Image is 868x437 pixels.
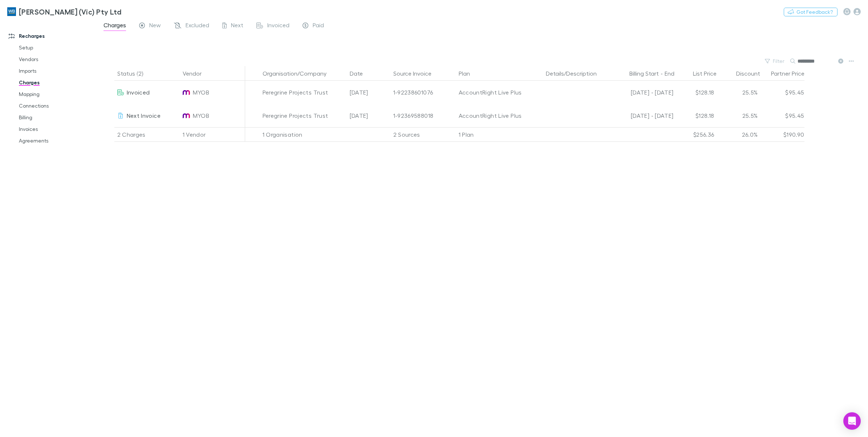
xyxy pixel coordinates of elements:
[611,104,674,127] div: [DATE] - [DATE]
[12,65,102,77] a: Imports
[784,8,837,16] button: Got Feedback?
[267,21,289,31] span: Invoiced
[313,21,324,31] span: Paid
[127,89,150,96] span: Invoiced
[12,42,102,53] a: Setup
[456,127,543,142] div: 1 Plan
[193,81,209,104] span: MYOB
[390,127,456,142] div: 2 Sources
[3,3,126,20] a: [PERSON_NAME] (Vic) Pty Ltd
[12,112,102,123] a: Billing
[761,57,789,65] button: Filter
[393,81,453,104] div: 1-92238601076
[231,21,243,31] span: Next
[611,66,682,81] div: -
[7,7,16,16] img: William Buck (Vic) Pty Ltd's Logo
[347,104,390,127] div: [DATE]
[771,66,813,81] button: Partner Price
[12,53,102,65] a: Vendors
[117,66,152,81] button: Status (2)
[260,127,347,142] div: 1 Organisation
[717,127,761,142] div: 26.0%
[347,81,390,104] div: [DATE]
[12,100,102,112] a: Connections
[761,127,804,142] div: $190.90
[674,104,717,127] div: $128.18
[717,81,761,104] div: 25.5%
[19,7,121,16] h3: [PERSON_NAME] (Vic) Pty Ltd
[459,81,540,104] div: AccountRight Live Plus
[263,81,344,104] div: Peregrine Projects Trust
[104,21,126,31] span: Charges
[183,89,190,96] img: MYOB's Logo
[180,127,245,142] div: 1 Vendor
[843,412,861,430] div: Open Intercom Messenger
[611,81,674,104] div: [DATE] - [DATE]
[12,123,102,135] a: Invoices
[183,66,210,81] button: Vendor
[149,21,161,31] span: New
[665,66,674,81] button: End
[114,127,180,142] div: 2 Charges
[674,127,717,142] div: $256.36
[12,77,102,88] a: Charges
[12,88,102,100] a: Mapping
[350,66,372,81] button: Date
[629,66,659,81] button: Billing Start
[693,66,725,81] button: List Price
[736,66,769,81] button: Discount
[263,66,335,81] button: Organisation/Company
[717,104,761,127] div: 25.5%
[127,112,161,119] span: Next Invoice
[183,112,190,119] img: MYOB's Logo
[393,104,453,127] div: 1-92369588018
[186,21,209,31] span: Excluded
[1,30,102,42] a: Recharges
[459,104,540,127] div: AccountRight Live Plus
[459,66,479,81] button: Plan
[674,81,717,104] div: $128.18
[393,66,440,81] button: Source Invoice
[12,135,102,147] a: Agreements
[761,104,804,127] div: $95.45
[193,104,209,127] span: MYOB
[263,104,344,127] div: Peregrine Projects Trust
[761,81,804,104] div: $95.45
[546,66,605,81] button: Details/Description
